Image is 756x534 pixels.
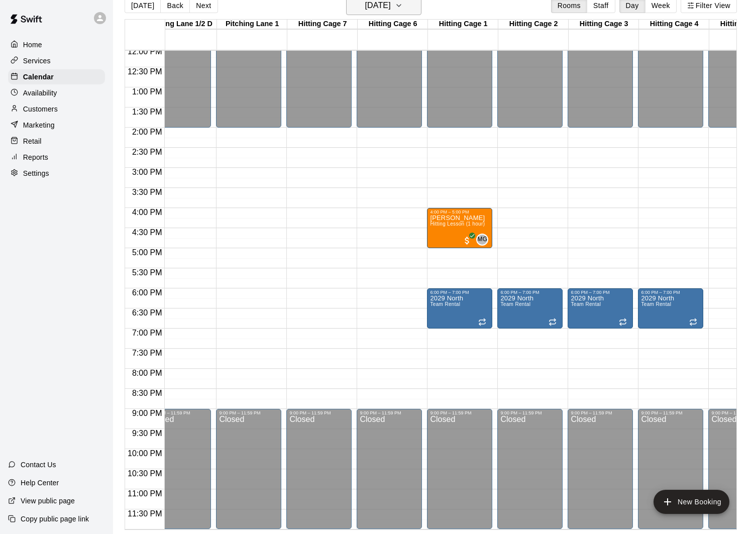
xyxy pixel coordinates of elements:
div: Hitting Cage 7 [287,20,358,29]
div: 9:00 PM – 11:59 PM [500,410,560,415]
span: 7:00 PM [130,329,165,337]
a: Settings [8,166,105,181]
div: 9:00 PM – 11:59 PM: Closed [286,409,352,529]
div: 9:00 PM – 11:59 PM: Closed [216,409,281,529]
div: Closed [641,415,700,532]
p: Marketing [23,120,55,130]
span: 4:30 PM [130,228,165,237]
span: 1:00 PM [130,87,165,96]
div: 6:00 PM – 7:00 PM [641,290,700,295]
span: 11:00 PM [125,489,164,498]
span: 10:00 PM [125,449,164,458]
span: Team Rental [571,301,601,307]
div: 9:00 PM – 11:59 PM [641,410,700,415]
div: Hitting Cage 1 [428,20,498,29]
span: Recurring event [619,318,627,326]
div: 9:00 PM – 11:59 PM: Closed [146,409,211,529]
div: 6:00 PM – 7:00 PM: 2029 North [497,288,563,329]
span: 2:30 PM [130,148,165,156]
div: 4:00 PM – 5:00 PM [430,209,489,215]
p: Settings [23,168,49,178]
p: Customers [23,104,58,114]
div: Services [8,53,105,68]
span: Team Rental [500,301,530,307]
span: 5:00 PM [130,248,165,257]
div: 6:00 PM – 7:00 PM [500,290,560,295]
p: Copy public page link [21,514,89,524]
div: 9:00 PM – 11:59 PM: Closed [427,409,492,529]
p: Contact Us [21,460,56,470]
span: Hitting Lesson (1 hour) [430,221,485,227]
p: Services [23,56,51,66]
span: 4:00 PM [130,208,165,217]
p: Calendar [23,72,54,82]
div: Calendar [8,69,105,84]
div: 9:00 PM – 11:59 PM: Closed [357,409,422,529]
span: Recurring event [549,318,557,326]
span: 6:30 PM [130,308,165,317]
span: 3:30 PM [130,188,165,196]
span: 8:30 PM [130,389,165,397]
div: Hitting Cage 3 [569,20,639,29]
span: Team Rental [641,301,671,307]
div: Closed [430,415,489,532]
a: Home [8,37,105,52]
a: Availability [8,85,105,100]
div: Hitting Cage 6 [358,20,428,29]
div: Hitting Cage 4 [639,20,709,29]
div: Pitching Lane 1 [217,20,287,29]
div: 9:00 PM – 11:59 PM [149,410,208,415]
div: Closed [360,415,419,532]
div: 9:00 PM – 11:59 PM [289,410,349,415]
span: 12:30 PM [125,67,164,76]
div: Michael Gallagher [476,234,488,246]
a: Reports [8,150,105,165]
div: 9:00 PM – 11:59 PM [360,410,419,415]
span: 3:00 PM [130,168,165,176]
span: 2:00 PM [130,128,165,136]
span: All customers have paid [462,236,472,246]
span: 11:30 PM [125,509,164,518]
p: Availability [23,88,57,98]
div: Hitting Lane 1/2 D [147,20,217,29]
span: 1:30 PM [130,108,165,116]
div: 9:00 PM – 11:59 PM: Closed [497,409,563,529]
p: Reports [23,152,48,162]
div: 6:00 PM – 7:00 PM: 2029 North [427,288,492,329]
div: Closed [500,415,560,532]
span: Michael Gallagher [480,234,488,246]
span: 7:30 PM [130,349,165,357]
div: Closed [219,415,278,532]
a: Customers [8,101,105,117]
div: 9:00 PM – 11:59 PM [219,410,278,415]
div: 9:00 PM – 11:59 PM [430,410,489,415]
span: Recurring event [478,318,486,326]
span: MG [477,235,487,245]
span: 9:00 PM [130,409,165,417]
div: Hitting Cage 2 [498,20,569,29]
span: 5:30 PM [130,268,165,277]
p: View public page [21,496,75,506]
p: Home [23,40,42,50]
div: 9:00 PM – 11:59 PM: Closed [638,409,703,529]
span: 8:00 PM [130,369,165,377]
div: 9:00 PM – 11:59 PM [571,410,630,415]
p: Retail [23,136,42,146]
span: 12:00 PM [125,47,164,56]
div: Closed [571,415,630,532]
div: 6:00 PM – 7:00 PM: 2029 North [638,288,703,329]
div: 6:00 PM – 7:00 PM [430,290,489,295]
span: 6:00 PM [130,288,165,297]
span: Recurring event [689,318,697,326]
div: 4:00 PM – 5:00 PM: Alexander Rees [427,208,492,248]
div: Retail [8,134,105,149]
a: Marketing [8,118,105,133]
button: add [654,490,729,514]
p: Help Center [21,478,59,488]
div: Closed [289,415,349,532]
